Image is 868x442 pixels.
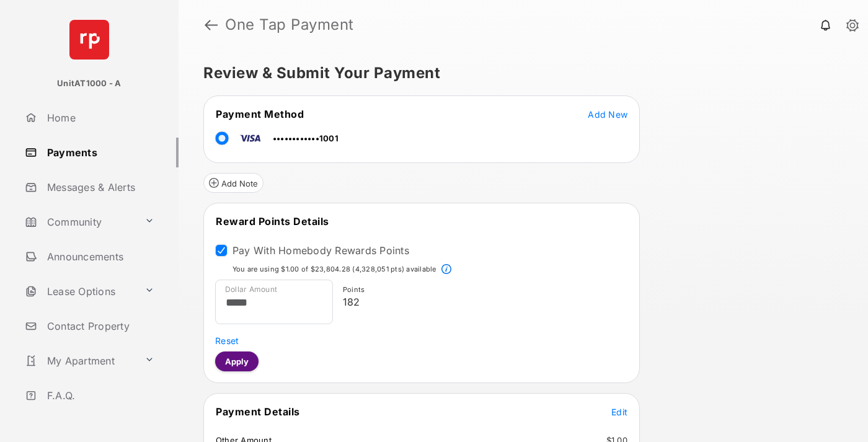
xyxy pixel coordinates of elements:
[216,108,304,120] span: Payment Method
[20,103,179,133] a: Home
[611,405,627,418] button: Edit
[20,311,179,341] a: Contact Property
[611,407,627,417] span: Edit
[588,109,627,120] span: Add New
[343,285,623,295] p: Points
[20,276,139,306] a: Lease Options
[20,242,179,272] a: Announcements
[588,108,627,120] button: Add New
[57,77,121,90] p: UnitAT1000 - A
[232,244,409,257] label: Pay With Homebody Rewards Points
[20,207,139,237] a: Community
[343,294,623,309] p: 182
[69,20,109,60] img: svg+xml;base64,PHN2ZyB4bWxucz0iaHR0cDovL3d3dy53My5vcmcvMjAwMC9zdmciIHdpZHRoPSI2NCIgaGVpZ2h0PSI2NC...
[215,351,259,371] button: Apply
[225,17,354,32] strong: One Tap Payment
[273,133,339,143] span: ••••••••••••1001
[20,138,179,167] a: Payments
[20,346,139,376] a: My Apartment
[203,173,263,193] button: Add Note
[232,264,436,275] p: You are using $1.00 of $23,804.28 (4,328,051 pts) available
[20,172,179,202] a: Messages & Alerts
[215,334,239,347] button: Reset
[216,405,300,418] span: Payment Details
[20,381,179,410] a: F.A.Q.
[215,335,239,346] span: Reset
[203,66,833,81] h5: Review & Submit Your Payment
[216,215,329,228] span: Reward Points Details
